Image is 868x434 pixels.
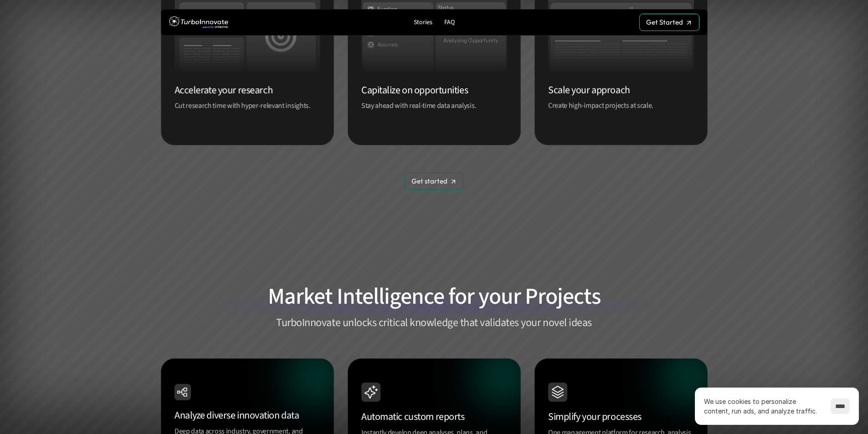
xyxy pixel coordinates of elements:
[639,14,699,31] a: Get Started
[444,19,455,26] p: FAQ
[441,16,458,29] a: FAQ
[646,18,683,26] p: Get Started
[414,19,432,26] p: Stories
[410,16,436,29] a: Stories
[704,397,822,416] p: We use cookies to personalize content, run ads, and analyze traffic.
[169,14,228,31] img: TurboInnovate Logo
